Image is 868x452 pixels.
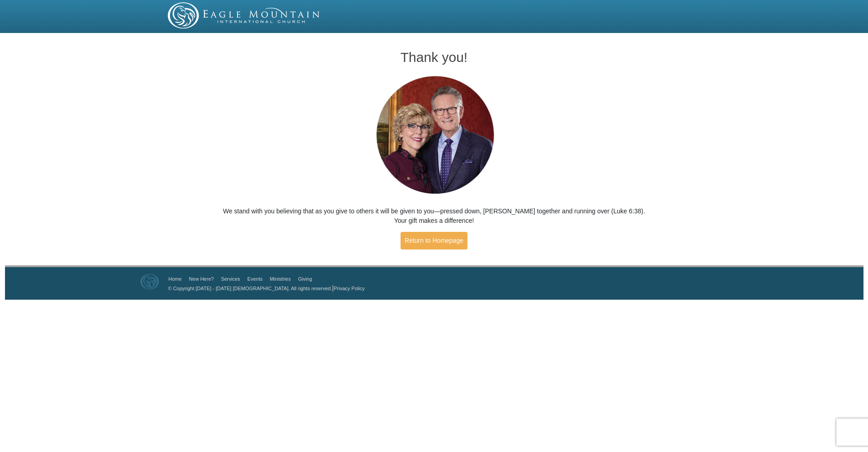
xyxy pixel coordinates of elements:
[247,276,263,282] a: Events
[168,286,332,291] a: © Copyright [DATE] - [DATE] [DEMOGRAPHIC_DATA]. All rights reserved.
[169,276,182,282] a: Home
[298,276,312,282] a: Giving
[222,50,646,65] h1: Thank you!
[270,276,291,282] a: Ministries
[334,286,364,291] a: Privacy Policy
[368,73,501,198] img: Pastors George and Terri Pearsons
[141,274,159,289] img: Eagle Mountain International Church
[221,276,240,282] a: Services
[222,207,646,226] p: We stand with you believing that as you give to others it will be given to you—pressed down, [PER...
[165,283,365,293] p: |
[189,276,214,282] a: New Here?
[401,232,467,250] a: Return to Homepage
[168,2,321,28] img: EMIC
